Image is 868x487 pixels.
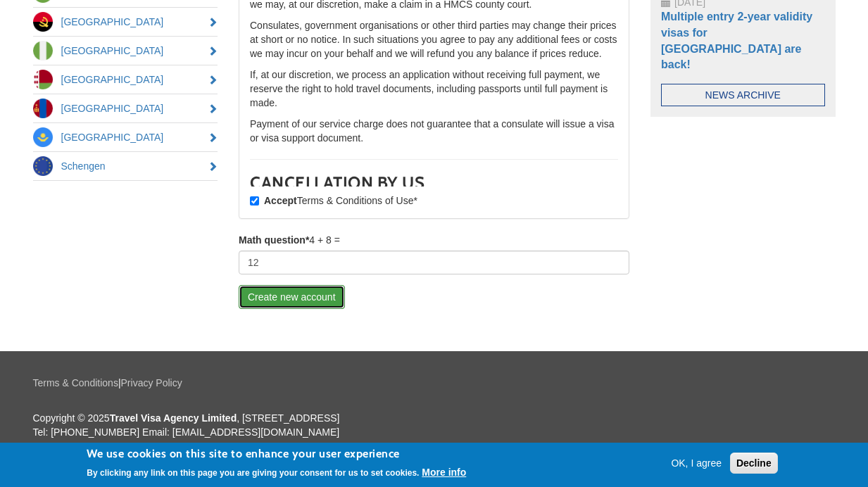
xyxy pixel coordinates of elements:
p: Copyright © 2025 , [STREET_ADDRESS] Tel: [PHONE_NUMBER] Email: [EMAIL_ADDRESS][DOMAIN_NAME] [33,411,836,439]
strong: Travel Visa Agency Limited [110,412,237,424]
p: Payment of our service charge does not guarantee that a consulate will issue a visa or visa suppo... [250,117,618,145]
span: This field is required. [413,195,417,206]
span: This field is required. [306,234,309,246]
h2: We use cookies on this site to enhance your user experience [87,446,466,462]
p: If, at our discretion, we process an application without receiving full payment, we reserve the r... [250,68,618,110]
p: Consulates, government organisations or other third parties may change their prices at short or n... [250,18,618,61]
a: Multiple entry 2-year validity visas for [GEOGRAPHIC_DATA] are back! [661,11,812,71]
button: More info [422,465,466,479]
a: Terms & Conditions [33,377,118,388]
a: News Archive [661,84,825,106]
h3: CANCELLATION BY US [250,174,618,192]
a: [GEOGRAPHIC_DATA] [33,37,218,65]
p: By clicking any link on this page you are giving your consent for us to set cookies. [87,468,419,478]
input: AcceptTerms & Conditions of Use* [250,196,259,205]
a: [GEOGRAPHIC_DATA] [33,8,218,36]
button: Decline [730,453,778,474]
label: Math question [239,233,309,247]
a: [GEOGRAPHIC_DATA] [33,65,218,94]
label: Terms & Conditions of Use [250,194,417,208]
a: Privacy Policy [121,377,182,388]
p: | [33,376,836,390]
div: 4 + 8 = [239,233,629,274]
button: Create new account [239,285,345,309]
button: OK, I agree [665,456,727,470]
a: [GEOGRAPHIC_DATA] [33,94,218,122]
a: Schengen [33,152,218,180]
strong: Accept [264,195,297,206]
a: [GEOGRAPHIC_DATA] [33,123,218,151]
